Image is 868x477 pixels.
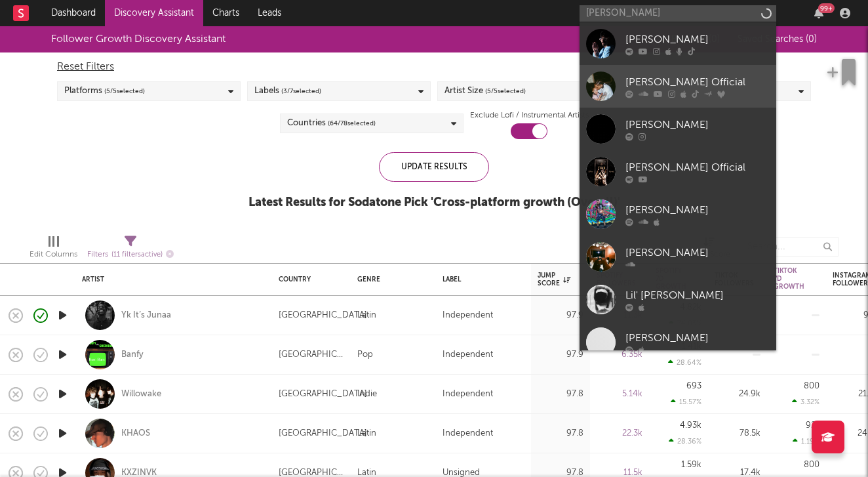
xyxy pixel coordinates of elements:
a: Lil' [PERSON_NAME] [580,278,776,321]
div: 97.8 [538,386,583,402]
div: [GEOGRAPHIC_DATA] [279,426,367,442]
div: Artist Size [444,83,526,99]
div: 97.9 [538,347,583,363]
div: 28.64 % [668,358,701,367]
a: [PERSON_NAME] [580,22,776,65]
div: Independent [443,386,493,402]
div: 22.3k [597,426,642,442]
div: Countries [287,115,376,131]
div: Independent [443,426,493,442]
div: 3.32 % [792,398,819,406]
div: Genre [357,276,423,283]
div: [GEOGRAPHIC_DATA] [279,347,344,363]
a: [PERSON_NAME] [580,321,776,363]
div: Edit Columns [30,247,77,262]
span: Saved Searches [738,35,817,44]
div: [PERSON_NAME] [625,31,770,47]
div: Lil' [PERSON_NAME] [625,287,770,303]
div: Artist [82,276,259,283]
div: Latin [357,426,376,442]
div: 97.9 [538,308,583,323]
div: Indie [357,386,377,402]
div: Independent [443,308,493,323]
div: Follower Growth Discovery Assistant [51,31,226,47]
div: [PERSON_NAME] Official [625,159,770,175]
div: 693 [686,382,701,390]
div: 97.8 [538,426,583,442]
div: 800 [804,382,819,390]
div: 99 + [818,3,835,13]
div: [PERSON_NAME] [625,202,770,218]
div: 1.59k [681,461,701,469]
div: Pop [357,347,373,363]
span: ( 64 / 78 selected) [328,115,376,131]
div: Filters [87,247,174,263]
span: ( 5 / 5 selected) [104,83,145,99]
div: Edit Columns [30,230,77,268]
div: Jump Score [538,272,570,287]
label: Exclude Lofi / Instrumental Artists [470,108,589,123]
div: Platforms [64,83,145,99]
div: Update Results [379,152,489,182]
span: ( 3 / 7 selected) [281,83,321,99]
div: 5.14k [597,386,642,402]
div: 1.19 % [793,437,819,446]
div: 921 [806,421,819,430]
div: Label [443,276,518,283]
div: Latin [357,308,376,323]
div: Filters(11 filters active) [87,230,174,268]
div: 6.35k [597,347,642,363]
a: KHAOS [121,428,150,440]
div: [PERSON_NAME] [625,245,770,260]
a: [PERSON_NAME] [580,193,776,236]
input: Search... [740,237,838,257]
span: ( 5 / 5 selected) [485,83,526,99]
span: ( 0 ) [806,35,817,44]
a: [PERSON_NAME] Official [580,65,776,108]
div: [PERSON_NAME] [625,117,770,133]
div: [PERSON_NAME] Official [625,74,770,90]
a: [PERSON_NAME] [580,108,776,150]
div: 24.9k [715,386,760,402]
a: [PERSON_NAME] Official [580,150,776,193]
div: Latest Results for Sodatone Pick ' Cross-platform growth (Overall) ' [248,195,620,211]
a: Yk It’s Junaa [121,310,171,321]
div: 800 [804,461,819,469]
div: Country [279,276,338,283]
div: [PERSON_NAME] [625,330,770,346]
div: Tiktok 7D Growth [774,267,804,291]
div: 28.36 % [669,437,701,446]
a: Willowake [121,388,161,400]
div: 4.93k [680,421,701,430]
div: Independent [443,347,493,363]
div: Labels [254,83,321,99]
a: [PERSON_NAME] [580,236,776,278]
div: Reset Filters [57,59,811,75]
a: Banfy [121,349,144,361]
button: 99+ [814,8,823,18]
div: [GEOGRAPHIC_DATA] [279,386,367,402]
div: 78.5k [715,426,760,442]
span: ( 11 filters active) [111,251,163,259]
div: [GEOGRAPHIC_DATA] [279,308,367,323]
input: Search for artists [580,5,776,22]
div: 15.57 % [671,398,701,406]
